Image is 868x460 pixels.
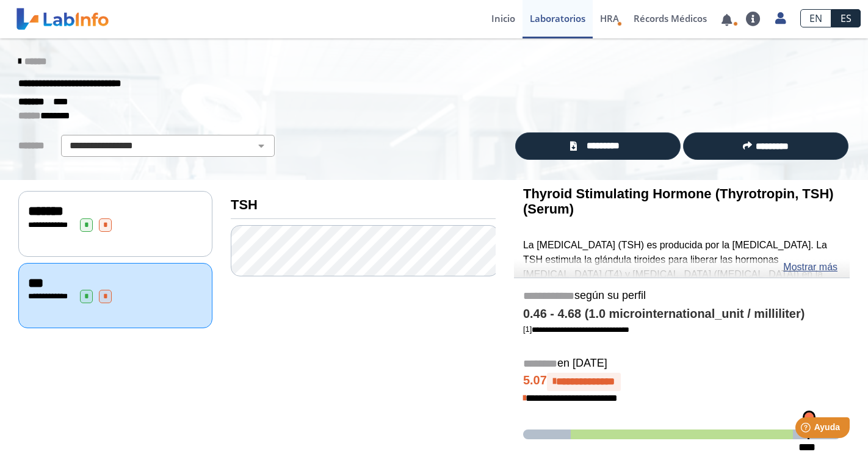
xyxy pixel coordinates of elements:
[800,9,831,27] a: EN
[523,357,841,371] h5: en [DATE]
[523,325,629,334] a: [1]
[831,9,861,27] a: ES
[231,197,258,212] b: TSH
[600,12,619,24] span: HRA
[523,373,841,391] h4: 5.07
[523,186,834,217] b: Thyroid Stimulating Hormone (Thyrotropin, TSH) (Serum)
[783,260,837,275] a: Mostrar más
[523,289,841,303] h5: según su perfil
[523,238,841,354] p: La [MEDICAL_DATA] (TSH) es producida por la [MEDICAL_DATA]. La TSH estimula la glándula tiroides ...
[523,307,841,322] h4: 0.46 - 4.68 (1.0 microinternational_unit / milliliter)
[759,412,855,447] iframe: Help widget launcher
